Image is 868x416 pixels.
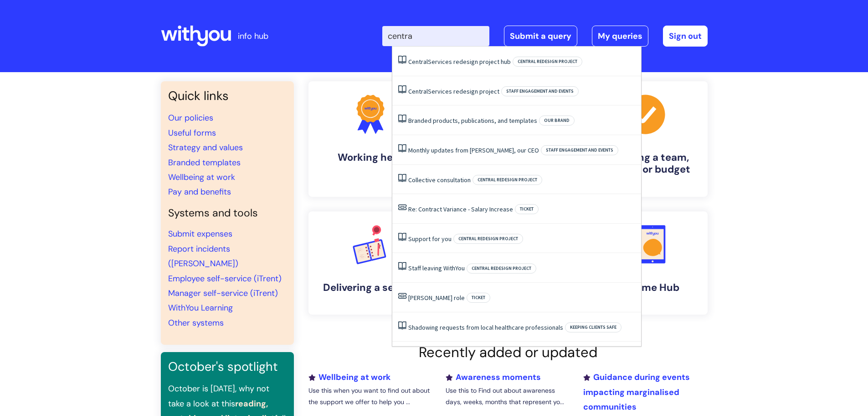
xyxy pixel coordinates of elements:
a: Delivering a service [308,211,432,315]
a: Manager self-service (iTrent) [168,288,278,299]
h2: Recently added or updated [308,344,708,361]
h4: Working here [316,152,425,163]
a: Branded templates [168,157,241,168]
a: Managing a team, building or budget [584,81,708,197]
span: Central redesign project [513,57,582,67]
span: Ticket [467,293,490,303]
p: info hub [238,29,268,43]
span: Staff engagement and events [501,86,579,96]
span: Central redesign project [453,234,523,244]
a: Shadowing requests from local healthcare professionals [408,323,563,332]
span: Central [408,87,428,95]
a: Submit a query [504,26,577,47]
a: Support for you [408,235,452,243]
a: Staff leaving WithYou [408,264,465,272]
h3: October's spotlight [168,359,287,374]
a: My queries [592,26,648,47]
span: Central redesign project [473,175,542,185]
a: Working here [308,81,432,197]
a: Guidance during events impacting marginalised communities [583,372,690,412]
a: CentralServices redesign project hub [408,58,511,66]
a: Submit expenses [168,228,232,239]
a: Wellbeing at work [308,372,390,383]
a: Useful forms [168,127,216,138]
h3: Quick links [168,89,287,103]
a: Other systems [168,317,224,328]
p: Use this when you want to find out about the support we offer to help you ... [308,385,432,408]
a: [PERSON_NAME] role [408,294,465,302]
h4: Welcome Hub [591,282,700,294]
a: Branded products, publications, and templates [408,116,537,125]
div: | - [382,26,708,47]
h4: Systems and tools [168,207,287,220]
a: Collective consultation [408,176,471,184]
span: Keeping clients safe [565,322,621,332]
a: Pay and benefits [168,186,231,197]
a: Report incidents ([PERSON_NAME]) [168,243,238,269]
span: Ticket [515,204,539,214]
a: Sign out [663,26,708,47]
a: WithYou Learning [168,302,233,313]
span: Central redesign project [467,263,536,274]
a: Wellbeing at work [168,172,235,183]
a: Monthly updates from [PERSON_NAME], our CEO [408,146,539,154]
a: Welcome Hub [584,211,708,315]
a: Strategy and values [168,142,243,153]
a: CentralServices redesign project [408,87,499,95]
a: Awareness moments [446,372,541,383]
h4: Delivering a service [316,282,425,294]
a: Re: Contract Variance - Salary Increase [408,205,513,213]
input: Search [382,26,489,46]
span: Our brand [539,116,575,126]
a: Our policies [168,112,213,123]
p: Use this to Find out about awareness days, weeks, months that represent yo... [446,385,570,408]
a: Employee self-service (iTrent) [168,273,282,284]
span: Staff engagement and events [541,145,618,155]
h4: Managing a team, building or budget [591,152,700,176]
span: Central [408,58,428,66]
